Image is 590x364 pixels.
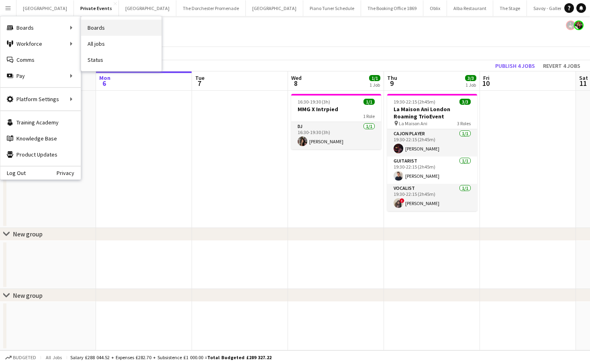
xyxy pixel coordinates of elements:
[99,74,110,81] span: Mon
[483,74,490,81] span: Fri
[387,106,477,120] h3: La Maison Ani London Roaming TrioEvent
[457,120,471,126] span: 3 Roles
[423,0,447,16] button: Oblix
[4,353,37,362] button: Budgeted
[291,94,381,149] app-job-card: 16:30-19:30 (3h)1/1MMG X Intrpied1 RoleDJ1/116:30-19:30 (3h)[PERSON_NAME]
[465,75,476,81] span: 3/3
[387,74,397,81] span: Thu
[81,52,161,68] a: Status
[459,99,471,105] span: 3/3
[0,130,81,146] a: Knowledge Base
[0,68,81,84] div: Pay
[0,36,81,52] div: Workforce
[387,184,477,211] app-card-role: Vocalist1/119:30-22:15 (2h45m)![PERSON_NAME]
[98,79,110,88] span: 6
[81,36,161,52] a: All jobs
[400,198,404,203] span: !
[0,146,81,163] a: Product Updates
[540,61,584,71] button: Revert 4 jobs
[0,20,81,36] div: Boards
[566,20,576,30] app-user-avatar: Helena Debono
[291,106,381,113] h3: MMG X Intrpied
[13,355,36,360] span: Budgeted
[0,91,81,107] div: Platform Settings
[527,0,571,16] button: Savoy - Gallery
[361,0,423,16] button: The Booking Office 1869
[0,52,81,68] a: Comms
[194,79,204,88] span: 7
[574,20,584,30] app-user-avatar: Rosie Skuse
[44,354,63,360] span: All jobs
[207,354,272,360] span: Total Budgeted £289 327.22
[290,79,302,88] span: 8
[16,0,74,16] button: [GEOGRAPHIC_DATA]
[394,99,435,105] span: 19:30-22:15 (2h45m)
[291,74,302,81] span: Wed
[492,61,538,71] button: Publish 4 jobs
[0,170,26,176] a: Log Out
[176,0,246,16] button: The Dorchester Promenade
[578,79,588,88] span: 11
[298,99,330,105] span: 16:30-19:30 (3h)
[363,113,375,119] span: 1 Role
[387,94,477,211] app-job-card: 19:30-22:15 (2h45m)3/3La Maison Ani London Roaming TrioEvent La Maison Ani3 RolesCajon Player1/11...
[369,75,380,81] span: 1/1
[386,79,397,88] span: 9
[13,291,43,299] div: New group
[387,129,477,157] app-card-role: Cajon Player1/119:30-22:15 (2h45m)[PERSON_NAME]
[493,0,527,16] button: The Stage
[13,230,43,238] div: New group
[370,82,380,88] div: 1 Job
[387,157,477,184] app-card-role: Guitarist1/119:30-22:15 (2h45m)[PERSON_NAME]
[0,114,81,130] a: Training Academy
[74,0,119,16] button: Private Events
[447,0,493,16] button: Alba Restaurant
[303,0,361,16] button: Piano Tuner Schedule
[363,99,375,105] span: 1/1
[57,170,81,176] a: Privacy
[195,74,204,81] span: Tue
[81,20,161,36] a: Boards
[482,79,490,88] span: 10
[465,82,476,88] div: 1 Job
[70,354,272,360] div: Salary £288 044.52 + Expenses £282.70 + Subsistence £1 000.00 =
[291,122,381,149] app-card-role: DJ1/116:30-19:30 (3h)[PERSON_NAME]
[119,0,176,16] button: [GEOGRAPHIC_DATA]
[579,74,588,81] span: Sat
[246,0,303,16] button: [GEOGRAPHIC_DATA]
[399,120,427,126] span: La Maison Ani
